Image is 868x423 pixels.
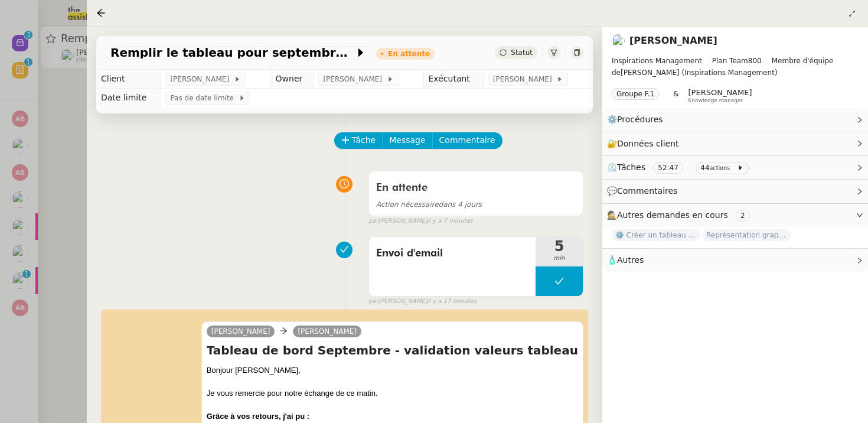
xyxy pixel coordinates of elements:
[602,204,868,227] div: 🕵️Autres demandes en cours 2
[617,210,728,220] span: Autres demandes en cours
[170,92,238,104] span: Pas de date limite
[607,113,668,126] span: ⚙️
[428,297,477,307] span: il y a 17 minutes
[536,239,583,253] span: 5
[607,137,684,151] span: 🔐
[607,210,755,220] span: 🕵️
[428,216,473,226] span: il y a 7 minutes
[703,229,791,241] span: Représentation graphique sur Canva
[617,162,645,172] span: Tâches
[629,35,717,46] a: [PERSON_NAME]
[110,47,355,58] span: Remplir le tableau pour septembre en se reconnectant aux 6 plateformes
[673,88,678,103] span: &
[602,249,868,272] div: 🧴Autres
[607,162,753,172] span: ⏲️
[736,210,750,222] nz-tag: 2
[602,180,868,203] div: 💬Commentaires
[612,229,700,241] span: ⚙️ Créer un tableau de bord mensuel
[700,164,709,172] span: 44
[96,89,161,108] td: Date limite
[511,48,533,57] span: Statut
[352,134,376,147] span: Tâche
[612,88,659,100] nz-tag: Groupe F.1
[748,57,762,65] span: 800
[293,326,361,337] a: [PERSON_NAME]
[376,183,428,193] span: En attente
[432,132,502,149] button: Commentaire
[653,162,683,174] nz-tag: 52:47
[388,50,430,57] div: En attente
[207,342,578,359] h4: Tableau de bord Septembre - validation valeurs tableau
[617,115,663,124] span: Procédures
[612,55,859,79] span: [PERSON_NAME] (Inspirations Management)
[323,73,386,85] span: [PERSON_NAME]
[439,134,495,147] span: Commentaire
[607,255,644,265] span: 🧴
[423,70,483,89] td: Exécutant
[334,132,383,149] button: Tâche
[617,139,679,148] span: Données client
[389,134,425,147] span: Message
[207,388,578,399] div: Je vous remercie pour notre échange de ce matin.
[602,108,868,131] div: ⚙️Procédures
[607,186,683,196] span: 💬
[382,132,432,149] button: Message
[368,297,477,307] small: [PERSON_NAME]
[493,73,556,85] span: [PERSON_NAME]
[170,73,233,85] span: [PERSON_NAME]
[688,88,752,97] span: [PERSON_NAME]
[712,57,748,65] span: Plan Team
[602,156,868,179] div: ⏲️Tâches 52:47 44actions
[536,253,583,263] span: min
[207,412,309,421] strong: Grâce à vos retours, j'ai pu :
[612,34,625,47] img: users%2F6gb6idyi0tfvKNN6zQQM24j9Qto2%2Favatar%2F4d99454d-80b1-4afc-9875-96eb8ae1710f
[368,216,378,226] span: par
[376,245,528,262] span: Envoi d'email
[612,57,702,65] span: Inspirations Management
[376,200,482,209] span: dans 4 jours
[368,216,473,226] small: [PERSON_NAME]
[602,132,868,155] div: 🔐Données client
[688,88,752,103] app-user-label: Knowledge manager
[688,97,743,104] span: Knowledge manager
[710,165,730,171] small: actions
[617,186,677,196] span: Commentaires
[207,365,578,376] div: Bonjour [PERSON_NAME],
[376,200,439,209] span: Action nécessaire
[617,255,644,265] span: Autres
[368,297,378,307] span: par
[207,326,275,337] a: [PERSON_NAME]
[270,70,314,89] td: Owner
[96,70,161,89] td: Client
